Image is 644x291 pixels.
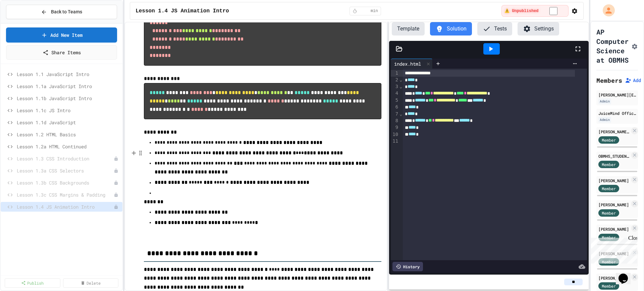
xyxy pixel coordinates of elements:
[598,153,630,159] div: OBMHS_STUDENT 1
[598,92,636,98] div: [PERSON_NAME][EMAIL_ADDRESS][PERSON_NAME][DOMAIN_NAME]
[391,97,399,104] div: 5
[5,278,60,288] a: Publish
[391,59,433,69] div: index.html
[391,60,424,67] div: index.html
[588,235,637,264] iframe: chat widget
[598,110,636,116] div: JuiceMind Official
[598,226,630,232] div: [PERSON_NAME]
[518,22,559,35] button: Settings
[17,143,120,150] span: Lesson 1.2a HTML Continued
[6,45,117,60] a: Share Items
[430,22,472,35] button: Solution
[17,179,114,186] span: Lesson 1.3b CSS Backgrounds
[17,203,114,210] span: Lesson 1.4 JS Animation Intro
[17,107,120,114] span: Lesson 1.1c JS Intro
[114,168,118,173] div: Unpublished
[631,42,638,50] button: Assignment Settings
[596,3,616,18] div: My Account
[602,137,616,143] span: Member
[114,193,118,197] div: Unpublished
[3,3,46,43] div: Chat with us now!Close
[598,98,611,104] div: Admin
[17,167,114,174] span: Lesson 1.3a CSS Selectors
[114,156,118,161] div: Unpublished
[598,117,611,123] div: Admin
[399,84,402,89] span: Fold line
[391,111,399,118] div: 7
[477,22,512,35] button: Tests
[391,83,399,90] div: 3
[391,104,399,111] div: 6
[602,283,616,289] span: Member
[136,7,229,15] span: Lesson 1.4 JS Animation Intro
[17,95,120,102] span: Lesson 1.1b JavaScript Intro
[391,124,399,131] div: 9
[114,205,118,209] div: Unpublished
[392,22,425,35] button: Template
[598,129,630,135] div: [PERSON_NAME][EMAIL_ADDRESS][PERSON_NAME][DOMAIN_NAME]
[17,119,120,126] span: Lesson 1.1d JavaScript
[602,186,616,192] span: Member
[602,234,616,240] span: Member
[6,5,117,19] button: Back to Teams
[391,70,399,77] div: 1
[17,155,114,162] span: Lesson 1.3 CSS Introduction
[6,27,117,43] a: Add New Item
[51,8,82,15] span: Back to Teams
[501,5,568,17] div: ⚠️ Students cannot see this content! Click the toggle to publish it and make it visible to your c...
[602,210,616,216] span: Member
[399,111,402,117] span: Fold line
[399,77,402,82] span: Fold line
[598,275,630,281] div: [PERSON_NAME]
[625,77,641,84] button: Add
[17,191,114,198] span: Lesson 1.3c CSS Margins & Padding
[596,27,629,65] h1: AP Computer Science at OBMHS
[616,264,637,284] iframe: chat widget
[371,8,378,14] span: min
[541,7,566,15] input: publish toggle
[17,83,120,90] span: Lesson 1.1a JavaScript Intro
[114,180,118,185] div: Unpublished
[596,76,622,85] h2: Members
[391,138,399,145] div: 11
[17,131,120,138] span: Lesson 1.2 HTML Basics
[598,202,630,208] div: [PERSON_NAME]
[391,90,399,97] div: 4
[392,262,423,271] div: History
[602,161,616,167] span: Member
[63,278,119,288] a: Delete
[391,77,399,83] div: 2
[598,177,630,184] div: [PERSON_NAME]
[391,131,399,138] div: 10
[391,118,399,124] div: 8
[17,71,120,78] span: Lesson 1.1 JavaScript Intro
[504,8,538,14] span: ⚠️ Unpublished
